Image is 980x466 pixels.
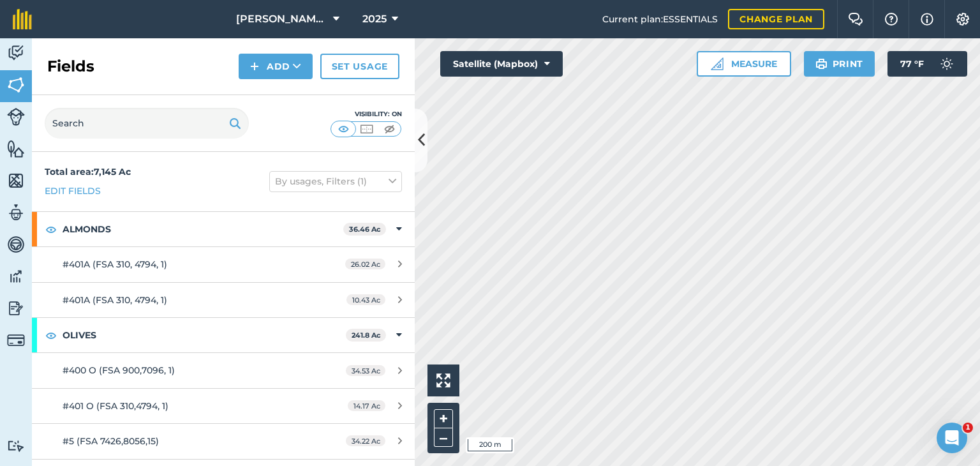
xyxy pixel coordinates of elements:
[330,109,402,119] div: Visibility: On
[32,247,415,282] a: #401A (FSA 310, 4794, 1)26.02 Ac
[345,259,385,269] span: 26.02 Ac
[236,11,328,27] span: [PERSON_NAME] LLC
[7,267,25,286] img: svg+xml;base64,PD94bWwgdmVyc2lvbj0iMS4wIiBlbmNvZGluZz0idXRmLTgiPz4KPCEtLSBHZW5lcmF0b3I6IEFkb2JlIE...
[697,51,791,77] button: Measure
[934,51,960,77] img: svg+xml;base64,PD94bWwgdmVyc2lvbj0iMS4wIiBlbmNvZGluZz0idXRmLTgiPz4KPCEtLSBHZW5lcmF0b3I6IEFkb2JlIE...
[7,108,25,126] img: svg+xml;base64,PD94bWwgdmVyc2lvbj0iMS4wIiBlbmNvZGluZz0idXRmLTgiPz4KPCEtLSBHZW5lcmF0b3I6IEFkb2JlIE...
[884,13,899,26] img: A question mark icon
[804,51,875,77] button: Print
[32,389,415,423] a: #401 O (FSA 310,4794, 1)14.17 Ac
[887,51,967,77] button: 77 °F
[47,56,94,77] h2: Fields
[349,225,381,234] strong: 36.46 Ac
[955,13,970,26] img: A cog icon
[346,294,385,305] span: 10.43 Ac
[45,166,131,177] strong: Total area : 7,145 Ac
[269,171,402,192] button: By usages, Filters (1)
[440,51,563,77] button: Satellite (Mapbox)
[239,54,313,79] button: Add
[900,51,924,77] span: 77 ° F
[63,318,346,352] strong: OLIVES
[63,400,168,412] span: #401 O (FSA 310,4794, 1)
[963,423,973,433] span: 1
[7,440,25,452] img: svg+xml;base64,PD94bWwgdmVyc2lvbj0iMS4wIiBlbmNvZGluZz0idXRmLTgiPz4KPCEtLSBHZW5lcmF0b3I6IEFkb2JlIE...
[32,353,415,387] a: #400 O (FSA 900,7096, 1)34.53 Ac
[7,235,25,254] img: svg+xml;base64,PD94bWwgdmVyc2lvbj0iMS4wIiBlbmNvZGluZz0idXRmLTgiPz4KPCEtLSBHZW5lcmF0b3I6IEFkb2JlIE...
[7,43,25,63] img: svg+xml;base64,PD94bWwgdmVyc2lvbj0iMS4wIiBlbmNvZGluZz0idXRmLTgiPz4KPCEtLSBHZW5lcmF0b3I6IEFkb2JlIE...
[359,123,375,135] img: svg+xml;base64,PHN2ZyB4bWxucz0iaHR0cDovL3d3dy53My5vcmcvMjAwMC9zdmciIHdpZHRoPSI1MCIgaGVpZ2h0PSI0MC...
[45,327,57,343] img: svg+xml;base64,PHN2ZyB4bWxucz0iaHR0cDovL3d3dy53My5vcmcvMjAwMC9zdmciIHdpZHRoPSIxOCIgaGVpZ2h0PSIyNC...
[32,318,415,352] div: OLIVES241.8 Ac
[348,400,385,411] span: 14.17 Ac
[7,203,25,222] img: svg+xml;base64,PD94bWwgdmVyc2lvbj0iMS4wIiBlbmNvZGluZz0idXRmLTgiPz4KPCEtLSBHZW5lcmF0b3I6IEFkb2JlIE...
[13,9,32,29] img: fieldmargin Logo
[45,222,57,237] img: svg+xml;base64,PHN2ZyB4bWxucz0iaHR0cDovL3d3dy53My5vcmcvMjAwMC9zdmciIHdpZHRoPSIxOCIgaGVpZ2h0PSIyNC...
[434,409,453,428] button: +
[7,139,25,158] img: svg+xml;base64,PHN2ZyB4bWxucz0iaHR0cDovL3d3dy53My5vcmcvMjAwMC9zdmciIHdpZHRoPSI1NiIgaGVpZ2h0PSI2MC...
[336,123,352,135] img: svg+xml;base64,PHN2ZyB4bWxucz0iaHR0cDovL3d3dy53My5vcmcvMjAwMC9zdmciIHdpZHRoPSI1MCIgaGVpZ2h0PSI0MC...
[815,56,828,71] img: svg+xml;base64,PHN2ZyB4bWxucz0iaHR0cDovL3d3dy53My5vcmcvMjAwMC9zdmciIHdpZHRoPSIxOSIgaGVpZ2h0PSIyNC...
[346,435,385,446] span: 34.22 Ac
[320,54,399,79] a: Set usage
[7,299,25,318] img: svg+xml;base64,PD94bWwgdmVyc2lvbj0iMS4wIiBlbmNvZGluZz0idXRmLTgiPz4KPCEtLSBHZW5lcmF0b3I6IEFkb2JlIE...
[362,11,387,27] span: 2025
[63,365,175,376] span: #400 O (FSA 900,7096, 1)
[436,373,450,387] img: Four arrows, one pointing top left, one top right, one bottom right and the last bottom left
[63,294,167,306] span: #401A (FSA 310, 4794, 1)
[7,75,25,94] img: svg+xml;base64,PHN2ZyB4bWxucz0iaHR0cDovL3d3dy53My5vcmcvMjAwMC9zdmciIHdpZHRoPSI1NiIgaGVpZ2h0PSI2MC...
[7,171,25,190] img: svg+xml;base64,PHN2ZyB4bWxucz0iaHR0cDovL3d3dy53My5vcmcvMjAwMC9zdmciIHdpZHRoPSI1NiIgaGVpZ2h0PSI2MC...
[45,108,249,139] input: Search
[32,212,415,246] div: ALMONDS36.46 Ac
[937,423,967,453] iframe: Intercom live chat
[250,59,259,74] img: svg+xml;base64,PHN2ZyB4bWxucz0iaHR0cDovL3d3dy53My5vcmcvMjAwMC9zdmciIHdpZHRoPSIxNCIgaGVpZ2h0PSIyNC...
[63,259,167,270] span: #401A (FSA 310, 4794, 1)
[382,123,397,135] img: svg+xml;base64,PHN2ZyB4bWxucz0iaHR0cDovL3d3dy53My5vcmcvMjAwMC9zdmciIHdpZHRoPSI1MCIgaGVpZ2h0PSI0MC...
[352,331,381,340] strong: 241.8 Ac
[32,424,415,458] a: #5 (FSA 7426,8056,15)34.22 Ac
[711,57,724,70] img: Ruler icon
[229,116,241,131] img: svg+xml;base64,PHN2ZyB4bWxucz0iaHR0cDovL3d3dy53My5vcmcvMjAwMC9zdmciIHdpZHRoPSIxOSIgaGVpZ2h0PSIyNC...
[63,435,159,447] span: #5 (FSA 7426,8056,15)
[728,9,824,29] a: Change plan
[32,283,415,317] a: #401A (FSA 310, 4794, 1)10.43 Ac
[7,331,25,349] img: svg+xml;base64,PD94bWwgdmVyc2lvbj0iMS4wIiBlbmNvZGluZz0idXRmLTgiPz4KPCEtLSBHZW5lcmF0b3I6IEFkb2JlIE...
[45,184,101,198] a: Edit fields
[346,365,385,376] span: 34.53 Ac
[848,13,863,26] img: Two speech bubbles overlapping with the left bubble in the forefront
[921,11,933,27] img: svg+xml;base64,PHN2ZyB4bWxucz0iaHR0cDovL3d3dy53My5vcmcvMjAwMC9zdmciIHdpZHRoPSIxNyIgaGVpZ2h0PSIxNy...
[602,12,718,26] span: Current plan : ESSENTIALS
[63,212,343,246] strong: ALMONDS
[434,428,453,447] button: –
